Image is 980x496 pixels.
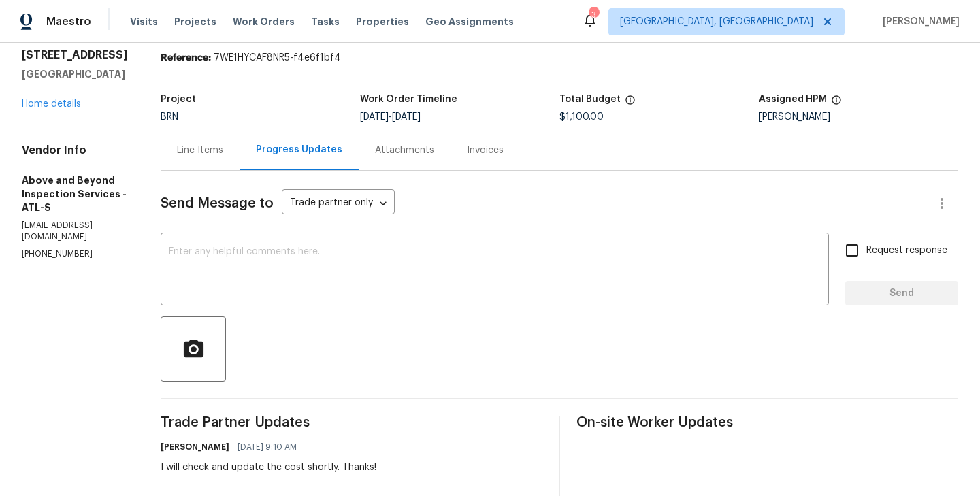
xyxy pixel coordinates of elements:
[22,48,128,62] h2: [STREET_ADDRESS]
[161,95,196,104] h5: Project
[559,112,604,122] span: $1,100.00
[46,15,91,29] span: Maestro
[759,95,827,104] h5: Assigned HPM
[831,95,842,112] span: The hpm assigned to this work order.
[161,461,376,474] div: I will check and update the cost shortly. Thanks!
[877,15,960,29] span: [PERSON_NAME]
[22,248,128,260] p: [PHONE_NUMBER]
[22,144,128,157] h4: Vendor Info
[625,95,636,112] span: The total cost of line items that have been proposed by Opendoor. This sum includes line items th...
[282,193,395,215] div: Trade partner only
[161,440,229,454] h6: [PERSON_NAME]
[467,144,504,157] div: Invoices
[576,416,958,429] span: On-site Worker Updates
[360,112,421,122] span: -
[130,15,158,29] span: Visits
[177,144,223,157] div: Line Items
[161,197,274,210] span: Send Message to
[360,95,457,104] h5: Work Order Timeline
[233,15,295,29] span: Work Orders
[425,15,514,29] span: Geo Assignments
[161,53,211,63] b: Reference:
[759,112,958,122] div: [PERSON_NAME]
[256,143,342,156] div: Progress Updates
[161,416,542,429] span: Trade Partner Updates
[392,112,421,122] span: [DATE]
[375,144,434,157] div: Attachments
[620,15,813,29] span: [GEOGRAPHIC_DATA], [GEOGRAPHIC_DATA]
[22,220,128,243] p: [EMAIL_ADDRESS][DOMAIN_NAME]
[866,244,947,258] span: Request response
[22,99,81,109] a: Home details
[311,17,340,27] span: Tasks
[161,112,178,122] span: BRN
[356,15,409,29] span: Properties
[589,8,598,22] div: 3
[22,173,128,214] h5: Above and Beyond Inspection Services - ATL-S
[22,67,128,81] h5: [GEOGRAPHIC_DATA]
[360,112,389,122] span: [DATE]
[559,95,621,104] h5: Total Budget
[238,440,297,454] span: [DATE] 9:10 AM
[174,15,216,29] span: Projects
[161,51,958,65] div: 7WE1HYCAF8NR5-f4e6f1bf4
